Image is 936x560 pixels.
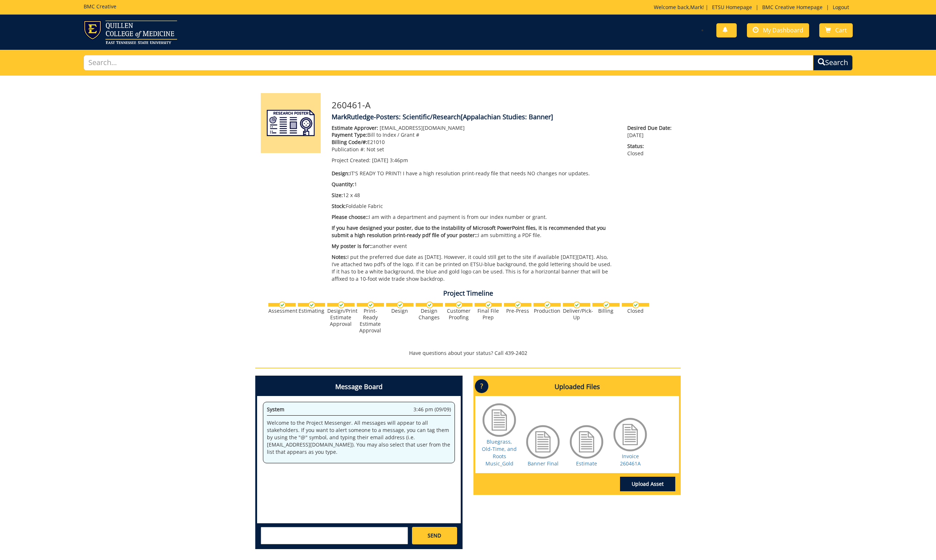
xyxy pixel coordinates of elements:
[267,419,451,456] p: Welcome to the Project Messenger. All messages will appear to all stakeholders. If you want to al...
[475,377,679,396] h4: Uploaded Files
[332,139,616,146] p: E21010
[84,4,116,9] h5: BMC Creative
[332,243,616,250] p: another event
[654,4,853,11] p: Welcome back, ! | | |
[268,308,296,314] div: Assessment
[255,290,681,297] h4: Project Timeline
[386,308,413,314] div: Design
[332,131,616,139] p: Bill to Index / Grant #
[426,301,433,308] img: checkmark
[763,26,803,34] span: My Dashboard
[504,308,531,314] div: Pre-Press
[632,301,639,308] img: checkmark
[592,308,620,314] div: Billing
[835,26,847,34] span: Cart
[332,224,606,239] span: If you have designed your poster, due to the instability of Microsoft PowerPoint files, it is rec...
[357,308,384,334] div: Print-Ready Estimate Approval
[332,253,616,283] p: I put the preferred due date as [DATE]. However, it could still get to the site if available [DAT...
[620,477,675,491] a: Upload Asset
[819,23,853,37] a: Cart
[257,377,461,396] h4: Message Board
[367,301,374,308] img: checkmark
[332,203,616,210] p: Foldable Fabric
[708,4,756,11] a: ETSU Homepage
[332,124,378,131] span: Estimate Approver:
[622,308,649,314] div: Closed
[332,181,354,188] span: Quantity:
[84,55,813,71] input: Search...
[332,213,616,221] p: I am with a department and payment is from our index number or grant.
[332,124,616,132] p: [EMAIL_ADDRESS][DOMAIN_NAME]
[372,157,408,164] span: [DATE] 3:46pm
[332,146,365,153] span: Publication #:
[475,379,488,393] p: ?
[627,124,675,139] p: [DATE]
[627,124,675,132] span: Desired Due Date:
[620,453,641,467] a: Invoice 260461A
[416,308,443,321] div: Design Changes
[261,93,321,153] img: Product featured image
[255,349,681,357] p: Have questions about your status? Call 439-2402
[627,143,675,157] p: Closed
[573,301,580,308] img: checkmark
[563,308,590,321] div: Deliver/Pick-Up
[332,192,616,199] p: 12 x 48
[515,301,521,308] img: checkmark
[603,301,610,308] img: checkmark
[332,170,616,177] p: IT'S READY TO PRINT! I have a high resolution print-ready file that needs NO changes nor updates.
[482,438,517,467] a: Bluegrass, Old-Time, and Roots Music_Gold
[627,143,675,150] span: Status:
[84,20,177,44] img: ETSU logo
[332,224,616,239] p: I am submitting a PDF file.
[267,406,284,413] span: System
[332,157,371,164] span: Project Created:
[485,301,492,308] img: checkmark
[413,406,451,413] span: 3:46 pm (09/09)
[332,253,347,260] span: Notes:
[279,301,286,308] img: checkmark
[544,301,551,308] img: checkmark
[308,301,315,308] img: checkmark
[367,146,384,153] span: Not set
[813,55,853,71] button: Search
[261,527,408,544] textarea: messageToSend
[445,308,472,321] div: Customer Proofing
[747,23,809,37] a: My Dashboard
[332,203,346,209] span: Stock:
[576,460,597,467] a: Estimate
[475,308,502,321] div: Final File Prep
[332,100,675,110] h3: 260461-A
[332,243,373,249] span: My poster is for::
[327,308,355,327] div: Design/Print Estimate Approval
[533,308,561,314] div: Production
[428,532,441,539] span: SEND
[332,181,616,188] p: 1
[298,308,325,314] div: Estimating
[412,527,457,544] a: SEND
[332,113,675,121] h4: MarkRutledge-Posters: Scientific/Research
[332,170,350,177] span: Design:
[690,4,703,11] a: Mark
[461,112,553,121] span: [Appalachian Studies: Banner]
[338,301,345,308] img: checkmark
[456,301,463,308] img: checkmark
[528,460,559,467] a: Banner Final
[829,4,853,11] a: Logout
[397,301,404,308] img: checkmark
[332,131,367,138] span: Payment Type:
[332,213,369,220] span: Please choose::
[332,139,367,145] span: Billing Code/#:
[759,4,826,11] a: BMC Creative Homepage
[332,192,343,199] span: Size:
